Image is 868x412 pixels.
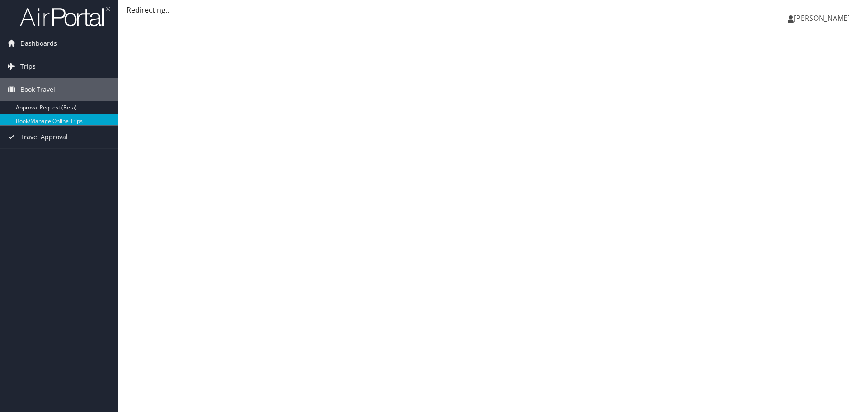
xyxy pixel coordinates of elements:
[794,13,850,23] span: [PERSON_NAME]
[20,78,55,101] span: Book Travel
[20,32,57,55] span: Dashboards
[127,5,859,15] div: Redirecting...
[788,5,859,32] a: [PERSON_NAME]
[20,6,110,27] img: airportal-logo.png
[20,126,68,148] span: Travel Approval
[20,55,36,78] span: Trips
